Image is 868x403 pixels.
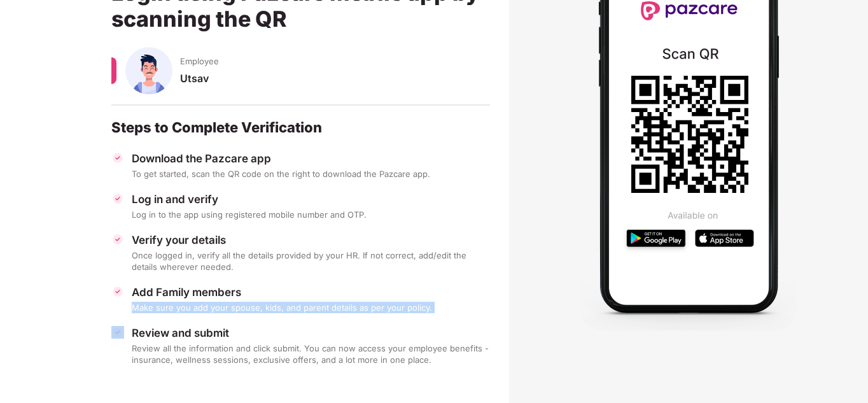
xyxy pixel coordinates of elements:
[132,209,490,220] div: Log in to the app using registered mobile number and OTP.
[111,233,124,246] img: svg+xml;base64,PHN2ZyBpZD0iVGljay0zMngzMiIgeG1sbnM9Imh0dHA6Ly93d3cudzMub3JnLzIwMDAvc3ZnIiB3aWR0aD...
[132,192,490,206] div: Log in and verify
[111,118,490,136] div: Steps to Complete Verification
[180,55,219,67] span: Employee
[132,233,490,247] div: Verify your details
[132,285,490,299] div: Add Family members
[125,47,172,94] img: svg+xml;base64,PHN2ZyBpZD0iU3BvdXNlX01hbGUiIHhtbG5zPSJodHRwOi8vd3d3LnczLm9yZy8yMDAwL3N2ZyIgeG1sbn...
[132,343,490,365] div: Review all the information and click submit. You can now access your employee benefits - insuranc...
[132,250,490,272] div: Once logged in, verify all the details provided by your HR. If not correct, add/edit the details ...
[111,192,124,205] img: svg+xml;base64,PHN2ZyBpZD0iVGljay0zMngzMiIgeG1sbnM9Imh0dHA6Ly93d3cudzMub3JnLzIwMDAvc3ZnIiB3aWR0aD...
[132,152,490,166] div: Download the Pazcare app
[180,72,490,97] div: Utsav
[132,326,490,340] div: Review and submit
[111,285,124,298] img: svg+xml;base64,PHN2ZyBpZD0iVGljay0zMngzMiIgeG1sbnM9Imh0dHA6Ly93d3cudzMub3JnLzIwMDAvc3ZnIiB3aWR0aD...
[132,302,490,313] div: Make sure you add your spouse, kids, and parent details as per your policy.
[111,152,124,164] img: svg+xml;base64,PHN2ZyBpZD0iVGljay0zMngzMiIgeG1sbnM9Imh0dHA6Ly93d3cudzMub3JnLzIwMDAvc3ZnIiB3aWR0aD...
[111,326,124,339] img: svg+xml;base64,PHN2ZyBpZD0iVGljay0zMngzMiIgeG1sbnM9Imh0dHA6Ly93d3cudzMub3JnLzIwMDAvc3ZnIiB3aWR0aD...
[132,168,490,180] div: To get started, scan the QR code on the right to download the Pazcare app.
